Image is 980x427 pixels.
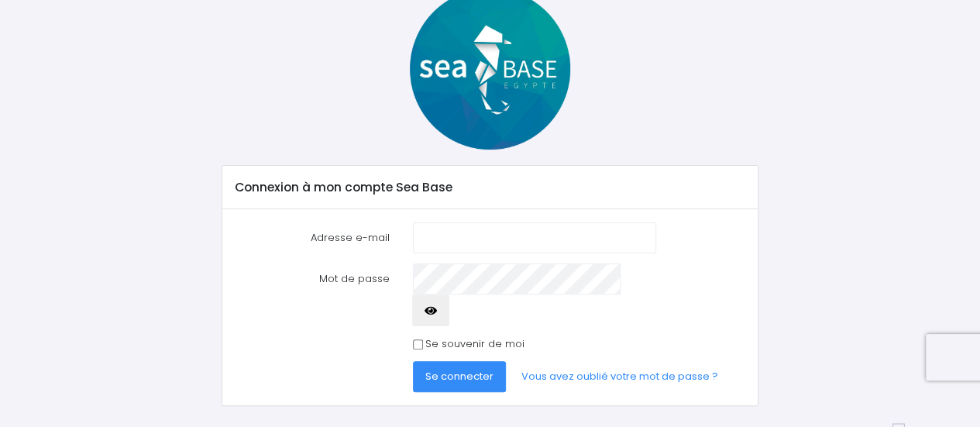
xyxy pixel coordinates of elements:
label: Mot de passe [223,263,401,326]
label: Adresse e-mail [223,222,401,253]
a: Vous avez oublié votre mot de passe ? [509,361,731,392]
span: Se connecter [425,369,493,384]
button: Se connecter [413,361,506,392]
div: Connexion à mon compte Sea Base [222,166,758,209]
label: Se souvenir de moi [425,336,524,352]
